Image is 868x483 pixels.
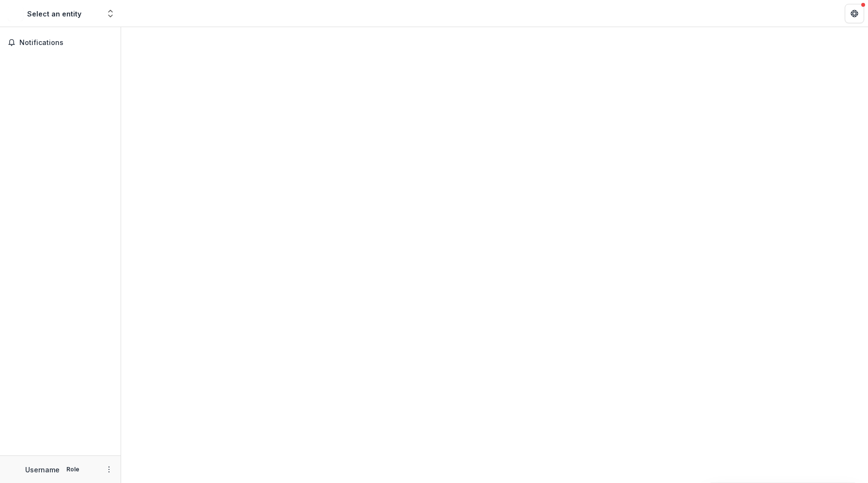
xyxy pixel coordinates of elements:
[25,465,60,475] p: Username
[27,9,81,19] div: Select an entity
[4,35,117,50] button: Notifications
[19,39,113,47] span: Notifications
[63,465,82,474] p: Role
[845,4,864,23] button: Get Help
[103,464,115,475] button: More
[104,4,117,23] button: Open entity switcher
